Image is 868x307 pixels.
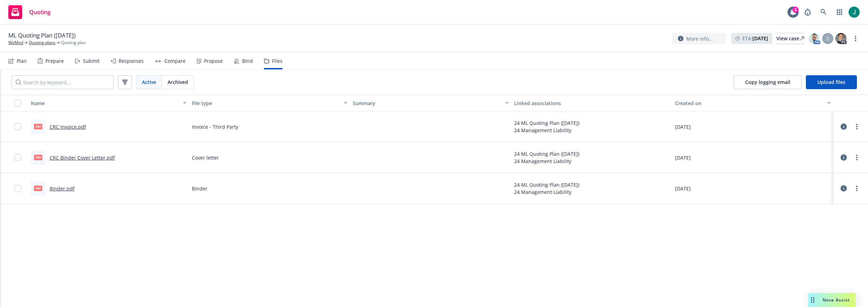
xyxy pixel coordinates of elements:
img: photo [849,7,860,18]
a: more [853,184,861,193]
img: photo [809,33,820,44]
div: Plan [17,58,27,64]
button: File type [189,95,350,111]
span: [DATE] [675,154,691,161]
button: Summary [350,95,511,111]
a: Switch app [833,5,846,19]
div: Summary [353,100,501,107]
div: Responses [119,58,144,64]
a: more [851,34,860,43]
div: 24 ML Quoting Plan ([DATE]) [514,181,579,188]
div: Created on [675,100,823,107]
span: [DATE] [675,185,691,192]
a: Quoting plans [29,40,56,46]
div: 2 [792,7,799,13]
div: Drag to move [808,293,817,307]
div: Submit [83,58,100,64]
span: pdf [34,155,42,160]
input: Toggle Row Selected [14,185,21,192]
span: Active [142,78,156,86]
button: Name [28,95,189,111]
span: pdf [34,124,42,129]
span: Cover letter [192,154,219,161]
input: Toggle Row Selected [14,123,21,130]
button: Nova Assist [808,293,856,307]
a: CRC Binder Cover Letter.pdf [50,154,115,161]
div: Compare [164,58,186,64]
div: Prepare [45,58,64,64]
div: File type [192,100,340,107]
input: Select all [14,100,21,106]
a: CRC Invoice.pdf [50,123,86,130]
span: More info... [686,35,713,42]
span: pdf [34,186,42,191]
button: Copy logging email [734,75,802,89]
img: photo [835,33,846,44]
span: ETA : [742,35,768,42]
a: View case [776,33,804,44]
a: more [853,153,861,162]
span: Nova Assist [823,297,850,303]
a: Binder.pdf [50,185,75,192]
button: Upload files [806,75,857,89]
a: Search [817,5,831,19]
div: 24 ML Quoting Plan ([DATE]) [514,150,579,157]
div: Bind [242,58,253,64]
span: Quoting [29,9,51,15]
a: more [853,122,861,131]
span: ML Quoting Plan ([DATE]) [8,31,76,40]
div: 24 ML Quoting Plan ([DATE]) [514,119,579,127]
div: 24 Management Liability [514,157,579,165]
div: View case [776,33,804,44]
span: Copy logging email [745,79,790,85]
span: Archived [168,78,188,86]
div: Linked associations [514,100,670,107]
div: 24 Management Liability [514,188,579,196]
input: Search by keyword... [11,75,114,89]
div: Propose [204,58,223,64]
span: Invoice - Third Party [192,123,238,130]
button: Created on [672,95,833,111]
span: [DATE] [675,123,691,130]
button: Linked associations [511,95,672,111]
div: Name [31,100,179,107]
div: 24 Management Liability [514,127,579,134]
a: Report a Bug [801,5,815,19]
span: Binder [192,185,207,192]
span: Upload files [817,79,845,85]
strong: [DATE] [752,35,768,42]
button: More info... [672,33,726,44]
input: Toggle Row Selected [14,154,21,161]
div: Files [272,58,282,64]
a: WeMod [8,40,23,46]
a: Quoting [6,2,53,22]
span: Quoting plan [61,40,86,46]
